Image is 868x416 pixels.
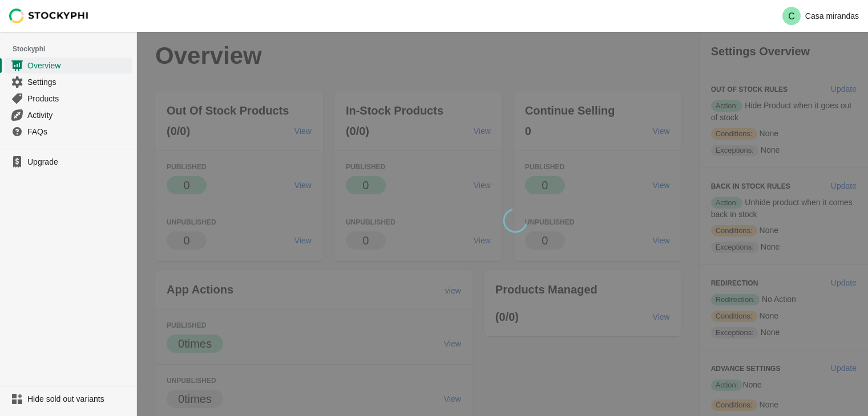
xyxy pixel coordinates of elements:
img: Stockyphi [9,9,89,23]
span: Hide sold out variants [27,393,130,405]
a: Upgrade [5,154,132,170]
p: Casa mirandas [805,11,859,21]
a: Activity [5,107,132,123]
span: Settings [27,76,130,88]
a: Hide sold out variants [5,391,132,407]
span: Activity [27,109,130,121]
span: Overview [27,60,130,71]
span: Upgrade [27,156,130,168]
span: Avatar with initials C [782,7,801,25]
a: Settings [5,74,132,90]
text: C [788,11,795,21]
span: FAQs [27,126,130,137]
a: FAQs [5,123,132,140]
a: Products [5,90,132,107]
button: Avatar with initials CCasa mirandas [778,5,863,27]
a: Overview [5,57,132,74]
span: Stockyphi [13,43,136,55]
span: Products [27,93,130,104]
